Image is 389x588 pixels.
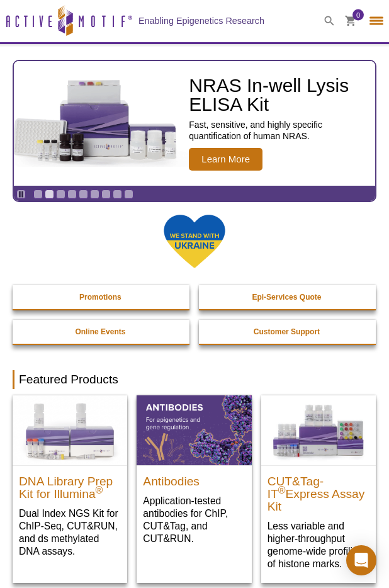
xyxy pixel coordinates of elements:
[345,16,356,29] a: 0
[261,395,376,582] a: CUT&Tag-IT® Express Assay Kit CUT&Tag-IT®Express Assay Kit Less variable and higher-throughput ge...
[14,61,375,186] a: NRAS In-well Lysis ELISA Kit NRAS In-well Lysis ELISA Kit Fast, sensitive, and highly specific qu...
[254,327,320,336] strong: Customer Support
[79,189,88,199] a: Go to slide 5
[13,285,188,309] a: Promotions
[13,320,188,344] a: Online Events
[189,148,262,171] span: Learn More
[199,285,375,309] a: Epi-Services Quote
[19,507,121,558] p: Dual Index NGS Kit for ChIP-Seq, CUT&RUN, and ds methylated DNA assays.
[252,293,321,302] strong: Epi-Services Quote
[113,189,122,199] a: Go to slide 8
[199,320,375,344] a: Customer Support
[13,370,376,389] h2: Featured Products
[143,494,245,545] p: Application-tested antibodies for ChIP, CUT&Tag, and CUT&RUN.
[19,469,121,500] h2: DNA Library Prep Kit for Illumina
[45,189,54,199] a: Go to slide 2
[101,189,111,199] a: Go to slide 7
[346,545,376,575] div: Open Intercom Messenger
[96,484,103,495] sup: ®
[268,469,369,513] h2: CUT&Tag-IT Express Assay Kit
[14,61,375,186] article: NRAS In-well Lysis ELISA Kit
[189,119,369,142] p: Fast, sensitive, and highly specific quantification of human NRAS.
[261,395,376,465] img: CUT&Tag-IT® Express Assay Kit
[33,189,43,199] a: Go to slide 1
[75,327,125,336] strong: Online Events
[189,76,369,114] h2: NRAS In-well Lysis ELISA Kit
[268,519,369,570] p: Less variable and higher-throughput genome-wide profiling of histone marks​.
[137,395,251,557] a: All Antibodies Antibodies Application-tested antibodies for ChIP, CUT&Tag, and CUT&RUN.
[13,395,127,570] a: DNA Library Prep Kit for Illumina DNA Library Prep Kit for Illumina® Dual Index NGS Kit for ChIP-...
[1,80,189,167] img: NRAS In-well Lysis ELISA Kit
[278,484,286,495] sup: ®
[16,189,26,199] a: Toggle autoplay
[163,213,226,269] img: We Stand With Ukraine
[143,469,245,488] h2: Antibodies
[56,189,65,199] a: Go to slide 3
[67,189,77,199] a: Go to slide 4
[79,293,121,302] strong: Promotions
[90,189,99,199] a: Go to slide 6
[137,395,251,465] img: All Antibodies
[356,9,360,21] span: 0
[124,189,133,199] a: Go to slide 9
[13,395,127,465] img: DNA Library Prep Kit for Illumina
[138,15,264,26] h2: Enabling Epigenetics Research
